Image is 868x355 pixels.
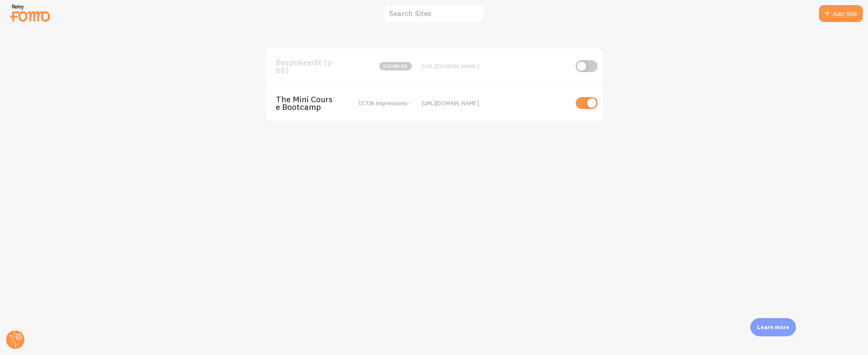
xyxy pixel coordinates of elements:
[276,95,344,111] span: The Mini Course Bootcamp
[276,59,344,74] span: Bespokeedit (pbb)
[422,62,568,70] div: [URL][DOMAIN_NAME]
[422,99,568,107] div: [URL][DOMAIN_NAME]
[757,323,789,331] p: Learn more
[750,318,796,336] div: Learn more
[359,99,412,107] span: 13.72k Impressions -
[379,62,412,70] span: disabled
[9,2,51,24] img: fomo-relay-logo-orange.svg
